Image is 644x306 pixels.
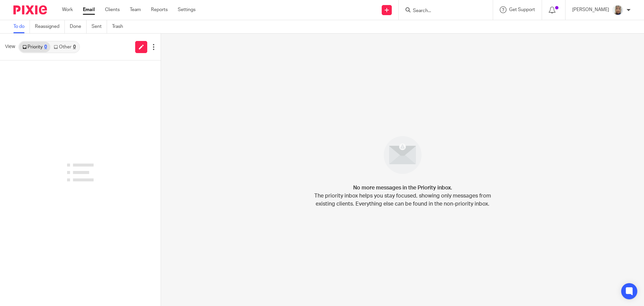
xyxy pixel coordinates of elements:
a: Other0 [50,42,79,52]
img: Sara%20Zdj%C4%99cie%20.jpg [612,5,623,15]
a: Priority0 [19,42,50,52]
div: 0 [73,45,76,49]
a: Reassigned [35,20,65,33]
p: [PERSON_NAME] [572,6,609,13]
div: 0 [44,45,47,49]
a: Sent [92,20,107,33]
img: Pixie [13,5,47,14]
a: To do [13,20,30,33]
input: Search [412,8,473,14]
a: Settings [178,6,196,13]
a: Done [70,20,87,33]
span: View [5,43,15,50]
span: Get Support [509,7,535,12]
a: Work [62,6,73,13]
a: Team [130,6,141,13]
img: image [379,132,426,178]
a: Clients [105,6,120,13]
a: Reports [151,6,168,13]
p: The priority inbox helps you stay focused, showing only messages from existing clients. Everythin... [314,192,491,208]
a: Trash [112,20,128,33]
a: Email [83,6,95,13]
h4: No more messages in the Priority inbox. [353,184,452,192]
